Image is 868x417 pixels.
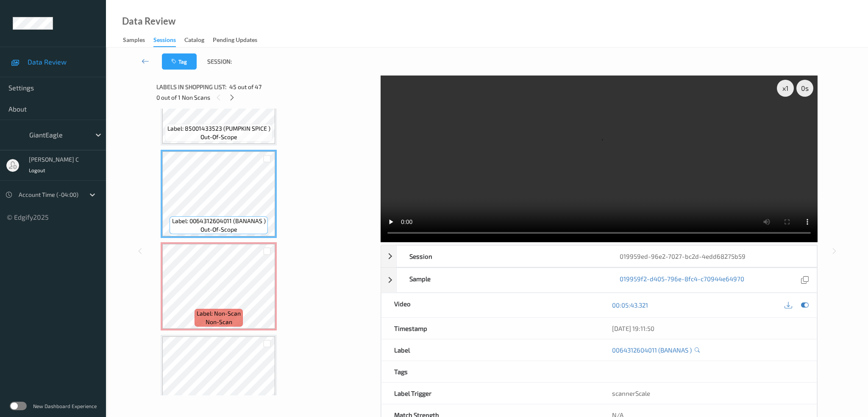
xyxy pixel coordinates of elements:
a: Pending Updates [213,34,266,46]
div: Samples [123,36,145,46]
a: Samples [123,34,153,46]
div: x 1 [777,80,794,97]
div: scannerScale [599,383,817,404]
div: Label [381,339,599,361]
span: Session: [207,57,232,66]
span: Label: 85001433523 (PUMPKIN SPICE ) [167,124,270,133]
div: 0 s [796,80,813,97]
div: Video [381,293,599,317]
div: Sample019959f2-d405-796e-8fc4-c70944e64970 [381,268,817,293]
div: Sample [397,268,606,292]
span: out-of-scope [200,225,237,234]
span: 45 out of 47 [229,83,262,91]
div: Pending Updates [213,36,257,46]
div: Tags [381,361,599,382]
div: Catalog [184,36,204,46]
span: Label: Non-Scan [197,309,241,318]
a: 00:05:43.321 [612,301,648,309]
div: Sessions [153,36,176,47]
div: [DATE] 19:11:50 [612,324,804,333]
a: Catalog [184,34,213,46]
span: Label: 0064312604011 (BANANAS ) [172,217,266,225]
div: 0 out of 1 Non Scans [156,92,375,103]
div: Session [397,246,606,267]
span: out-of-scope [200,133,237,141]
button: Tag [162,53,197,70]
div: Timestamp [381,318,599,339]
div: Session019959ed-96e2-7027-bc2d-4edd68275b59 [381,245,817,267]
span: Labels in shopping list: [156,83,226,91]
a: 019959f2-d405-796e-8fc4-c70944e64970 [620,274,744,286]
span: non-scan [206,318,232,326]
div: Label Trigger [381,383,599,404]
a: Sessions [153,34,184,47]
a: 0064312604011 (BANANAS ) [612,346,692,354]
div: Data Review [122,17,175,25]
div: 019959ed-96e2-7027-bc2d-4edd68275b59 [607,246,817,267]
